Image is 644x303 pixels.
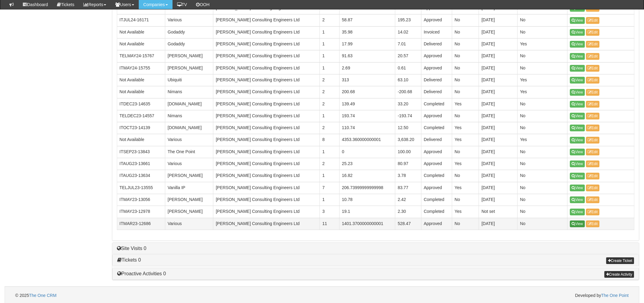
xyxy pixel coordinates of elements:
[29,293,56,298] a: The One CRM
[586,125,600,131] a: Edit
[518,218,568,230] td: No
[117,86,165,98] td: Not Available
[165,218,213,230] td: Various
[479,110,518,122] td: [DATE]
[320,14,339,26] td: 2
[570,89,585,96] a: View
[117,170,165,182] td: ITAUG23-13634
[570,137,585,143] a: View
[452,170,479,182] td: No
[452,50,479,62] td: No
[320,194,339,206] td: 1
[452,134,479,146] td: Yes
[395,98,422,110] td: 33.20
[117,74,165,86] td: Not Available
[213,62,320,74] td: [PERSON_NAME] Consulting Engineers Ltd
[395,50,422,62] td: 20.57
[421,194,452,206] td: Completed
[165,14,213,26] td: Various
[165,170,213,182] td: [PERSON_NAME]
[570,101,585,107] a: View
[165,98,213,110] td: [DOMAIN_NAME]
[339,146,395,158] td: 0
[479,26,518,38] td: [DATE]
[165,158,213,170] td: Various
[339,110,395,122] td: 193.74
[117,194,165,206] td: ITMAY23-13056
[320,26,339,38] td: 1
[320,62,339,74] td: 1
[339,194,395,206] td: 10.78
[421,62,452,74] td: Approved
[421,38,452,50] td: Delivered
[165,38,213,50] td: Godaddy
[421,170,452,182] td: Completed
[213,206,320,218] td: [PERSON_NAME] Consulting Engineers Ltd
[586,65,600,72] a: Edit
[395,62,422,74] td: 0.61
[395,110,422,122] td: -193.74
[395,74,422,86] td: 63.10
[452,194,479,206] td: No
[479,158,518,170] td: [DATE]
[479,170,518,182] td: [DATE]
[421,98,452,110] td: Completed
[452,38,479,50] td: No
[586,196,600,203] a: Edit
[606,257,634,264] a: Create Ticket
[518,26,568,38] td: No
[213,26,320,38] td: [PERSON_NAME] Consulting Engineers Ltd
[117,14,165,26] td: ITJUL24-16171
[339,62,395,74] td: 2.69
[570,173,585,179] a: View
[339,182,395,194] td: 206.73999999999998
[575,292,629,298] span: Developed by
[518,146,568,158] td: No
[518,110,568,122] td: No
[213,218,320,230] td: [PERSON_NAME] Consulting Engineers Ltd
[452,146,479,158] td: No
[518,50,568,62] td: No
[452,86,479,98] td: No
[117,271,166,276] a: Proactive Activities 0
[570,125,585,131] a: View
[586,209,600,215] a: Edit
[117,38,165,50] td: Not Available
[213,182,320,194] td: [PERSON_NAME] Consulting Engineers Ltd
[320,110,339,122] td: 1
[518,122,568,134] td: No
[213,74,320,86] td: [PERSON_NAME] Consulting Engineers Ltd
[570,209,585,215] a: View
[15,293,57,298] span: © 2025
[479,182,518,194] td: [DATE]
[117,50,165,62] td: TELMAY24-15767
[339,206,395,218] td: 19.1
[586,101,600,107] a: Edit
[165,122,213,134] td: [DOMAIN_NAME]
[452,158,479,170] td: Yes
[395,86,422,98] td: -200.68
[165,62,213,74] td: [PERSON_NAME]
[479,218,518,230] td: [DATE]
[479,62,518,74] td: [DATE]
[479,14,518,26] td: [DATE]
[586,220,600,227] a: Edit
[395,206,422,218] td: 2.30
[339,134,395,146] td: 4353.360000000001
[570,53,585,60] a: View
[586,77,600,83] a: Edit
[395,26,422,38] td: 14.02
[320,98,339,110] td: 2
[117,26,165,38] td: Not Available
[586,149,600,155] a: Edit
[117,257,141,262] a: Tickets 0
[518,38,568,50] td: Yes
[479,98,518,110] td: [DATE]
[518,206,568,218] td: No
[586,173,600,179] a: Edit
[452,122,479,134] td: Yes
[421,122,452,134] td: Completed
[570,29,585,36] a: View
[421,182,452,194] td: Approved
[117,206,165,218] td: ITMAY23-12978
